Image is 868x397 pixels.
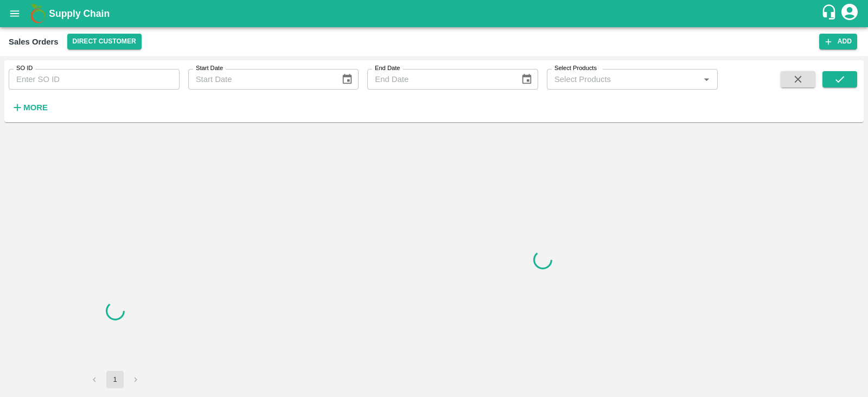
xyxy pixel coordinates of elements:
[16,64,33,73] label: SO ID
[106,371,124,388] button: page 1
[188,69,333,90] input: Start Date
[9,98,50,117] button: More
[375,64,400,73] label: End Date
[9,35,59,49] div: Sales Orders
[27,3,49,24] img: logo
[550,72,697,86] input: Select Products
[67,34,142,49] button: Select DC
[49,8,110,19] b: Supply Chain
[9,69,180,90] input: Enter SO ID
[84,371,146,388] nav: pagination navigation
[23,103,48,112] strong: More
[49,6,821,21] a: Supply Chain
[367,69,512,90] input: End Date
[2,1,27,26] button: open drawer
[516,69,537,90] button: Choose date
[821,4,840,23] div: customer-support
[196,64,223,73] label: Start Date
[699,72,713,86] button: Open
[819,34,857,49] button: Add
[554,64,597,73] label: Select Products
[840,2,859,25] div: account of current user
[337,69,358,90] button: Choose date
